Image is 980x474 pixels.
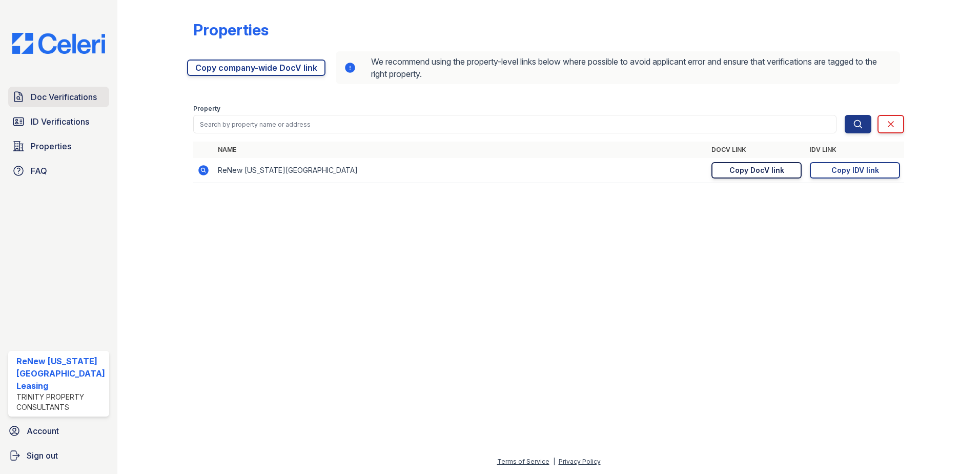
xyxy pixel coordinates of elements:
[193,21,269,39] div: Properties
[831,165,879,175] div: Copy IDV link
[31,140,71,152] span: Properties
[806,142,904,158] th: IDV Link
[8,87,109,107] a: Doc Verifications
[8,111,109,132] a: ID Verifications
[729,165,784,175] div: Copy DocV link
[810,162,900,179] a: Copy IDV link
[336,51,901,84] div: We recommend using the property-level links below where possible to avoid applicant error and ens...
[31,115,89,128] span: ID Verifications
[31,91,97,103] span: Doc Verifications
[4,445,113,466] a: Sign out
[497,458,549,465] a: Terms of Service
[4,33,113,54] img: CE_Logo_Blue-a8612792a0a2168367f1c8372b55b34899dd931a85d93a1a3d3e32e68fde9ad4.png
[4,421,113,441] a: Account
[27,449,58,462] span: Sign out
[8,136,109,156] a: Properties
[16,392,105,412] div: Trinity Property Consultants
[553,458,555,465] div: |
[27,425,59,437] span: Account
[31,165,47,177] span: FAQ
[214,158,708,183] td: ReNew [US_STATE][GEOGRAPHIC_DATA]
[707,142,806,158] th: DocV Link
[193,105,220,113] label: Property
[187,60,325,76] a: Copy company-wide DocV link
[8,161,109,181] a: FAQ
[214,142,708,158] th: Name
[711,162,802,179] a: Copy DocV link
[16,355,105,392] div: ReNew [US_STATE][GEOGRAPHIC_DATA] Leasing
[559,458,601,465] a: Privacy Policy
[193,115,837,133] input: Search by property name or address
